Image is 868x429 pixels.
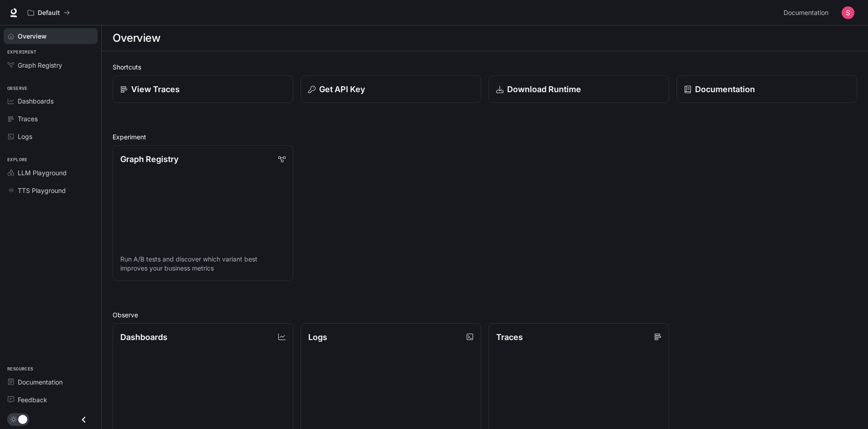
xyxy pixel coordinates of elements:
p: View Traces [131,83,180,95]
p: Dashboards [120,331,168,343]
p: Run A/B tests and discover which variant best improves your business metrics [120,255,286,273]
a: Dashboards [4,93,98,109]
img: User avatar [842,6,854,19]
p: Get API Key [319,83,365,95]
a: LLM Playground [4,165,98,181]
button: User avatar [839,4,857,22]
a: Documentation [4,374,98,390]
a: Graph Registry [4,57,98,73]
span: Documentation [784,7,829,19]
h2: Shortcuts [113,62,857,72]
p: Documentation [695,83,755,95]
button: All workspaces [24,4,74,22]
a: TTS Playground [4,182,98,198]
span: Dashboards [18,96,54,106]
a: Logs [4,128,98,144]
span: Dark mode toggle [18,414,27,424]
h2: Observe [113,310,857,320]
button: Get API Key [301,75,481,103]
a: Documentation [676,75,857,103]
a: Traces [4,111,98,127]
p: Default [38,9,60,17]
span: LLM Playground [18,168,67,178]
p: Traces [496,331,523,343]
span: Logs [18,132,32,141]
p: Logs [308,331,327,343]
p: Download Runtime [507,83,581,95]
a: Download Runtime [488,75,669,103]
span: Feedback [18,395,47,404]
span: Overview [18,31,47,41]
a: Overview [4,28,98,44]
h2: Experiment [113,132,857,142]
span: Documentation [18,377,63,387]
span: Traces [18,114,38,123]
button: Close drawer [74,410,94,429]
a: View Traces [113,75,293,103]
a: Feedback [4,392,98,408]
span: TTS Playground [18,186,66,195]
a: Documentation [780,4,835,22]
span: Graph Registry [18,60,62,70]
p: Graph Registry [120,153,178,165]
h1: Overview [113,29,160,47]
a: Graph RegistryRun A/B tests and discover which variant best improves your business metrics [113,145,293,281]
